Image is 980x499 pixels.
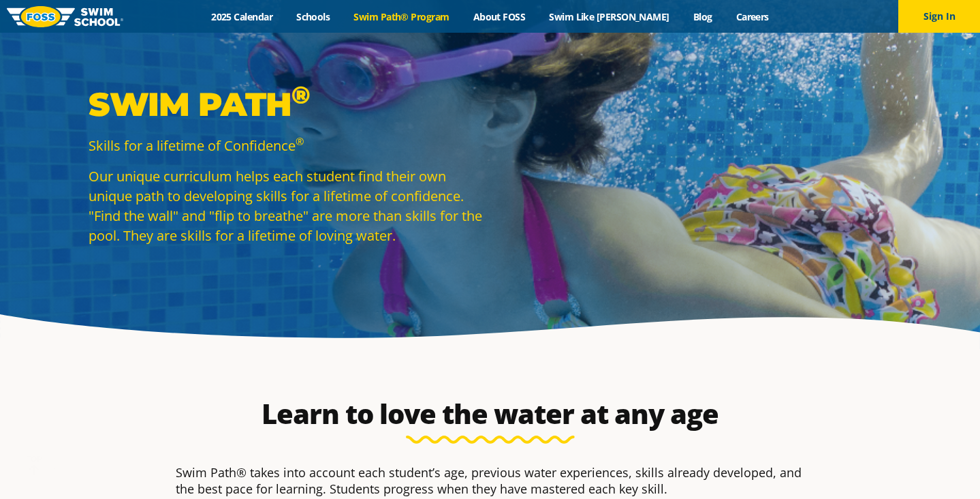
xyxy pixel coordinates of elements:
sup: ® [296,134,304,148]
a: Swim Like [PERSON_NAME] [537,10,682,23]
a: Swim Path® Program [342,10,461,23]
a: Blog [681,10,724,23]
img: FOSS Swim School Logo [7,6,123,27]
p: Swim Path [89,84,484,125]
div: TOP [27,455,42,476]
p: Swim Path® takes into account each student’s age, previous water experiences, skills already deve... [176,464,805,497]
p: Our unique curriculum helps each student find their own unique path to developing skills for a li... [89,166,484,245]
h2: Learn to love the water at any age [169,397,812,430]
a: 2025 Calendar [200,10,285,23]
p: Skills for a lifetime of Confidence [89,136,484,155]
sup: ® [291,80,310,110]
a: Schools [285,10,342,23]
a: Careers [724,10,780,23]
a: About FOSS [461,10,537,23]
